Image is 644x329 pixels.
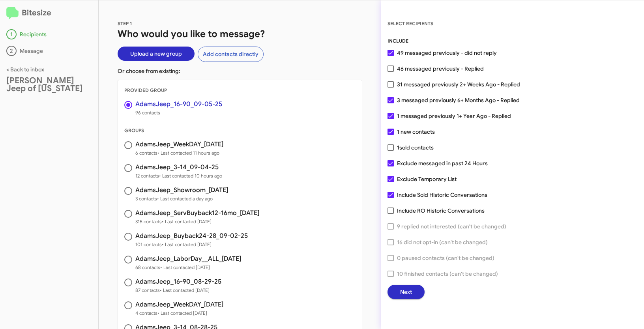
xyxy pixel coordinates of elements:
span: SELECT RECIPIENTS [388,21,433,26]
div: 2 [6,46,17,56]
a: < Back to inbox [6,66,44,73]
h3: AdamsJeep_LaborDay__ALL_[DATE] [135,256,241,262]
h3: AdamsJeep_WeekDAY_[DATE] [135,301,223,308]
h3: AdamsJeep_WeekDAY_[DATE] [135,141,223,148]
span: 87 contacts [135,286,221,294]
span: 3 messaged previously 6+ Months Ago - Replied [397,95,520,105]
span: 10 finished contacts (can't be changed) [397,269,498,279]
span: Include RO Historic Conversations [397,206,485,215]
span: 46 messaged previously - Replied [397,64,484,73]
span: • Last contacted 11 hours ago [157,150,219,156]
div: 1 [6,29,17,39]
span: 9 replied not interested (can't be changed) [397,222,506,231]
h2: Bitesize [6,7,92,20]
h3: AdamsJeep_Showroom_[DATE] [135,187,228,193]
div: PROVIDED GROUP [118,86,362,94]
span: 1 new contacts [397,127,435,136]
h3: AdamsJeep_16-90_08-29-25 [135,279,221,285]
span: Exclude messaged in past 24 Hours [397,159,488,168]
span: 16 did not opt-in (can't be changed) [397,237,488,247]
span: • Last contacted [DATE] [157,310,207,316]
div: Recipients [6,29,92,39]
p: Or choose from existing: [118,67,362,75]
span: 1 messaged previously 1+ Year Ago - Replied [397,111,511,121]
div: GROUPS [118,127,362,135]
span: • Last contacted a day ago [157,196,213,202]
span: 0 paused contacts (can't be changed) [397,253,494,263]
span: 4 contacts [135,309,223,317]
span: 31 messaged previously 2+ Weeks Ago - Replied [397,80,520,89]
span: Upload a new group [130,47,182,61]
span: 1 [397,143,434,152]
div: Message [6,46,92,56]
h3: AdamsJeep_Buyback24-28_09-02-25 [135,233,248,239]
span: • Last contacted [DATE] [160,287,210,293]
img: logo-minimal.svg [6,7,19,20]
span: • Last contacted [DATE] [162,219,212,224]
div: [PERSON_NAME] Jeep of [US_STATE] [6,77,92,92]
h3: AdamsJeep_3-14_09-04-25 [135,164,222,170]
span: 12 contacts [135,172,222,180]
span: Include Sold Historic Conversations [397,190,487,200]
span: 68 contacts [135,264,241,271]
h3: AdamsJeep_16-90_09-05-25 [135,101,222,107]
span: 101 contacts [135,241,248,249]
div: INCLUDE [388,37,638,45]
span: 6 contacts [135,149,223,157]
h3: AdamsJeep_ServBuyback12-16mo_[DATE] [135,210,259,216]
span: 49 messaged previously - did not reply [397,48,497,58]
span: • Last contacted [DATE] [160,264,210,270]
span: Exclude Temporary List [397,174,457,184]
span: 96 contacts [135,109,222,117]
span: 3 contacts [135,195,228,203]
span: sold contacts [399,144,434,151]
span: • Last contacted [DATE] [162,241,212,247]
span: • Last contacted 10 hours ago [159,173,222,179]
span: STEP 1 [118,21,132,26]
button: Upload a new group [118,47,195,61]
button: Next [388,285,425,299]
h1: Who would you like to message? [118,28,362,40]
span: 315 contacts [135,218,259,226]
span: Next [400,285,412,299]
button: Add contacts directly [198,47,264,62]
